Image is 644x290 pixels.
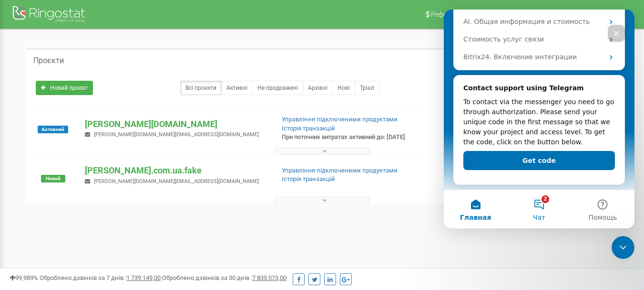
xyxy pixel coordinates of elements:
h5: Проєкти [33,56,64,65]
a: Всі проєкти [180,81,222,95]
span: [PERSON_NAME][DOMAIN_NAME][EMAIL_ADDRESS][DOMAIN_NAME] [94,131,259,138]
span: Активний [38,126,68,133]
a: Тріал [355,81,379,95]
a: Архівні [303,81,333,95]
p: [PERSON_NAME][DOMAIN_NAME] [85,118,266,130]
a: Управління підключеними продуктами [282,167,398,174]
a: Новий проєкт [36,81,93,95]
span: 99,989% [10,274,38,281]
span: Оброблено дзвінків за 30 днів : [162,274,286,281]
iframe: Intercom live chat [444,10,634,228]
span: Новий [41,175,65,183]
a: Не продовжені [252,81,303,95]
a: Нові [332,81,355,95]
span: [PERSON_NAME][DOMAIN_NAME][EMAIL_ADDRESS][DOMAIN_NAME] [94,178,259,184]
a: Історія транзакцій [282,175,335,183]
u: 7 835 073,00 [252,274,286,281]
p: [PERSON_NAME].com.ua.fake [85,164,266,177]
a: Історія транзакцій [282,125,335,132]
a: Управління підключеними продуктами [282,116,398,123]
iframe: Intercom live chat [612,236,634,259]
u: 1 739 149,00 [126,274,161,281]
span: Оброблено дзвінків за 7 днів : [40,274,161,281]
p: При поточних витратах активний до: [DATE] [282,133,414,142]
span: Реферальна програма [431,11,501,18]
a: Активні [221,81,253,95]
